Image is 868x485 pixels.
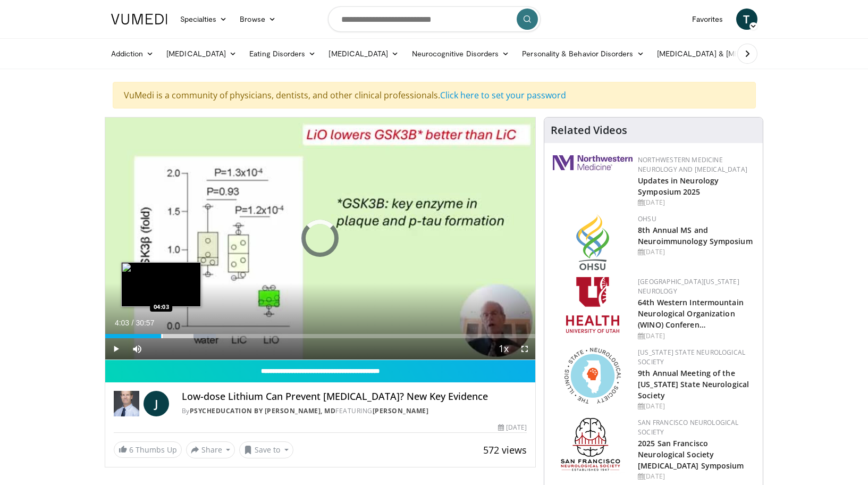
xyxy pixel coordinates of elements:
span: 572 views [483,444,527,456]
div: [DATE] [638,198,754,207]
img: PsychEducation by James Phelps, MD [114,391,139,416]
a: T [736,9,757,30]
a: [MEDICAL_DATA] [160,43,243,64]
input: Search topics, interventions [328,6,541,32]
a: Favorites [686,9,730,30]
a: Northwestern Medicine Neurology and [MEDICAL_DATA] [638,155,747,174]
div: [DATE] [638,247,754,257]
div: By FEATURING [182,406,527,416]
a: Click here to set your password [440,89,566,101]
span: 6 [129,445,133,455]
div: [DATE] [498,423,527,432]
button: Playback Rate [493,338,514,359]
a: OHSU [638,214,656,223]
a: Specialties [174,9,234,30]
a: J [144,391,169,416]
span: / [132,319,134,327]
button: Share [186,441,235,458]
a: 64th Western Intermountain Neurological Organization (WINO) Conferen… [638,297,744,330]
a: Updates in Neurology Symposium 2025 [638,175,719,197]
div: [DATE] [638,402,754,411]
div: [DATE] [638,472,754,481]
a: Browse [233,9,282,30]
a: [MEDICAL_DATA] & [MEDICAL_DATA] [651,43,803,64]
img: f6362829-b0a3-407d-a044-59546adfd345.png.150x105_q85_autocrop_double_scale_upscale_version-0.2.png [566,277,619,333]
img: 71a8b48c-8850-4916-bbdd-e2f3ccf11ef9.png.150x105_q85_autocrop_double_scale_upscale_version-0.2.png [564,348,621,404]
button: Mute [127,338,148,359]
a: PsychEducation by [PERSON_NAME], MD [190,406,336,415]
span: 30:57 [136,319,154,327]
a: [MEDICAL_DATA] [322,43,405,64]
img: ad8adf1f-d405-434e-aebe-ebf7635c9b5d.png.150x105_q85_autocrop_double_scale_upscale_version-0.2.png [561,418,625,474]
div: [DATE] [638,331,754,341]
img: 2a462fb6-9365-492a-ac79-3166a6f924d8.png.150x105_q85_autocrop_double_scale_upscale_version-0.2.jpg [553,155,633,170]
a: 6 Thumbs Up [114,441,182,458]
a: 2025 San Francisco Neurological Society [MEDICAL_DATA] Symposium [638,438,744,471]
a: Eating Disorders [243,43,322,64]
a: Personality & Behavior Disorders [516,43,650,64]
img: da959c7f-65a6-4fcf-a939-c8c702e0a770.png.150x105_q85_autocrop_double_scale_upscale_version-0.2.png [576,214,609,270]
a: [GEOGRAPHIC_DATA][US_STATE] Neurology [638,277,739,296]
a: Neurocognitive Disorders [406,43,516,64]
h4: Low-dose Lithium Can Prevent [MEDICAL_DATA]? New Key Evidence [182,391,527,403]
a: [US_STATE] State Neurological Society [638,348,745,366]
a: 9th Annual Meeting of the [US_STATE] State Neurological Society [638,368,749,400]
button: Fullscreen [514,338,535,359]
a: [PERSON_NAME] [373,406,429,415]
button: Save to [239,441,293,458]
a: Addiction [105,43,161,64]
span: 4:03 [115,319,129,327]
h4: Related Videos [551,124,627,137]
img: image.jpeg [121,262,201,307]
div: VuMedi is a community of physicians, dentists, and other clinical professionals. [113,82,756,108]
button: Play [105,338,127,359]
video-js: Video Player [105,118,536,360]
div: Progress Bar [105,334,536,338]
a: 8th Annual MS and Neuroimmunology Symposium [638,225,753,246]
a: San Francisco Neurological Society [638,418,738,437]
img: VuMedi Logo [111,14,167,24]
